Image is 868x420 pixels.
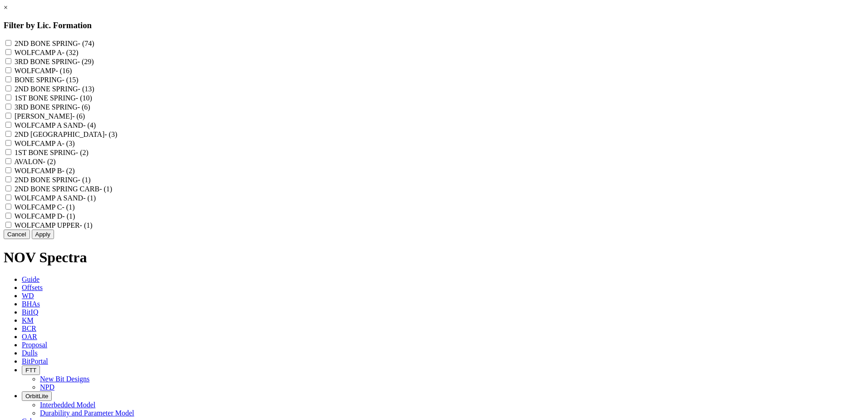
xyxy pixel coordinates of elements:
label: AVALON [14,158,55,165]
a: × [4,4,8,11]
button: Apply [32,230,54,239]
label: 2ND [GEOGRAPHIC_DATA] [15,130,117,138]
label: 1ST BONE SPRING [15,94,92,102]
a: Durability and Parameter Model [40,409,134,417]
span: - (6) [72,112,85,120]
a: NPD [40,383,54,391]
a: Interbedded Model [40,401,95,409]
label: WOLFCAMP A [15,140,75,147]
label: 2ND BONE SPRING [15,176,91,184]
span: Guide [22,275,39,283]
span: - (2) [62,167,74,175]
span: - (2) [43,158,56,165]
span: WD [22,292,34,300]
span: Proposal [22,341,47,349]
span: - (29) [78,58,94,65]
span: - (2) [76,149,89,156]
label: WOLFCAMP A SAND [15,121,96,129]
span: - (13) [78,85,94,93]
label: BONE SPRING [15,76,78,84]
label: WOLFCAMP A SAND [15,194,96,202]
a: New Bit Designs [40,375,89,383]
span: BHAs [22,300,40,308]
span: BitIQ [22,308,38,316]
label: WOLFCAMP UPPER [15,221,93,229]
label: WOLFCAMP B [15,167,75,175]
span: - (1) [78,176,91,184]
label: 2ND BONE SPRING CARB [15,185,112,193]
span: BitPortal [22,357,48,365]
span: - (15) [62,76,78,84]
span: - (10) [76,94,92,102]
span: - (1) [62,212,75,220]
span: KM [22,316,34,324]
span: - (1) [99,185,112,193]
span: BCR [22,325,36,332]
label: 3RD BONE SPRING [15,58,94,65]
span: - (32) [62,49,78,56]
label: WOLFCAMP D [15,212,75,220]
label: 2ND BONE SPRING [15,40,94,47]
label: 1ST BONE SPRING [15,149,89,156]
label: WOLFCAMP C [15,203,75,211]
span: - (3) [62,140,74,147]
label: WOLFCAMP [15,67,72,75]
span: OrbitLite [25,393,48,400]
label: WOLFCAMP A [15,49,79,56]
span: Offsets [22,284,43,291]
span: - (1) [80,221,93,229]
h3: Filter by Lic. Formation [4,20,864,30]
label: [PERSON_NAME] [15,112,85,120]
span: OAR [22,333,37,340]
label: 2ND BONE SPRING [15,85,94,93]
span: - (1) [62,203,74,211]
h1: NOV Spectra [4,249,864,266]
label: 3RD BONE SPRING [15,103,90,111]
span: FTT [25,367,36,374]
button: Cancel [4,230,30,239]
span: - (3) [104,130,117,138]
span: - (16) [55,67,72,75]
span: Dulls [22,349,38,357]
span: - (4) [83,121,96,129]
span: - (74) [78,40,94,47]
span: - (6) [78,103,90,111]
span: - (1) [83,194,96,202]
